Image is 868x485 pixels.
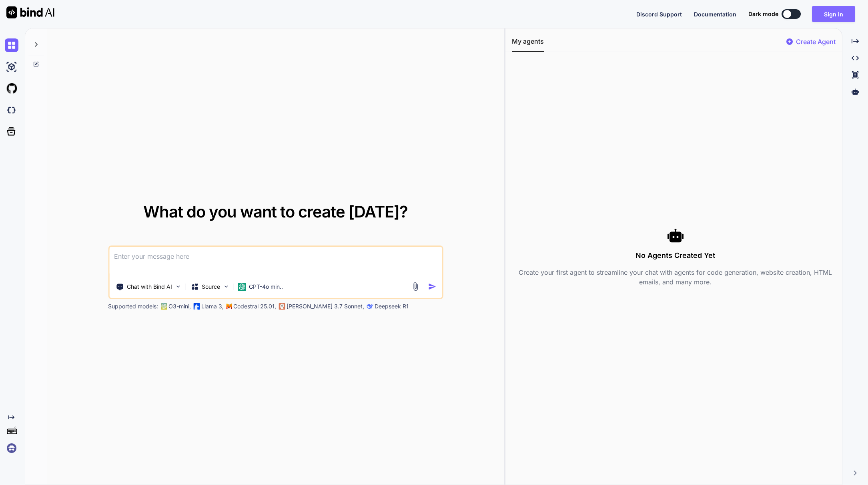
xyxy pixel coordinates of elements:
[375,302,409,310] p: Deepseek R1
[226,304,232,309] img: Mistral-AI
[108,302,158,310] p: Supported models:
[143,202,408,221] span: What do you want to create [DATE]?
[411,282,420,291] img: attachment
[201,302,224,310] p: Llama 3,
[636,10,682,18] button: Discord Support
[694,11,736,18] span: Documentation
[249,283,283,291] p: GPT-4o min..
[512,36,544,52] button: My agents
[367,303,373,310] img: claude
[174,283,181,290] img: Pick Tools
[5,103,18,117] img: darkCloudIdeIcon
[168,302,191,310] p: O3-mini,
[5,82,18,95] img: githubLight
[694,10,736,18] button: Documentation
[160,303,167,310] img: GPT-4
[512,250,839,261] h3: No Agents Created Yet
[238,283,246,291] img: GPT-4o mini
[193,303,200,310] img: Llama2
[279,303,285,310] img: claude
[5,38,18,52] img: chat
[428,282,437,291] img: icon
[5,60,18,74] img: ai-studio
[287,302,364,310] p: [PERSON_NAME] 3.7 Sonnet,
[512,268,839,287] p: Create your first agent to streamline your chat with agents for code generation, website creation...
[748,10,778,18] span: Dark mode
[233,302,276,310] p: Codestral 25.01,
[812,6,855,22] button: Sign in
[5,441,18,455] img: signin
[127,283,172,291] p: Chat with Bind AI
[223,283,229,290] img: Pick Models
[636,11,682,18] span: Discord Support
[202,283,220,291] p: Source
[6,6,54,18] img: Bind AI
[796,37,836,46] p: Create Agent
